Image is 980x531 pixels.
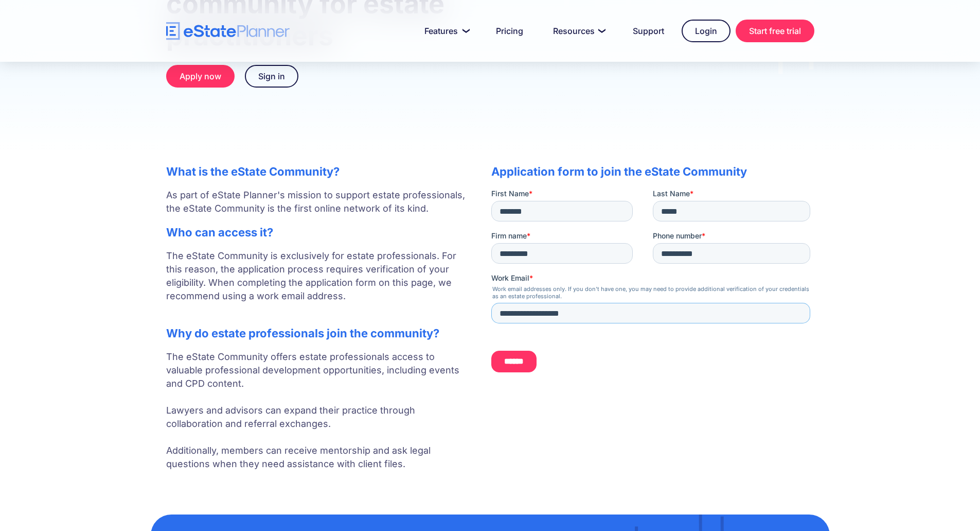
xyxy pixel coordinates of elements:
[484,21,536,41] a: Pricing
[736,20,814,42] a: Start free trial
[166,189,471,215] p: As part of eState Planner's mission to support estate professionals, the eState Community is the ...
[491,189,814,381] iframe: Form 0
[682,20,730,42] a: Login
[166,22,290,40] a: home
[245,65,298,88] a: Sign in
[166,226,471,239] h2: Who can access it?
[491,165,814,178] h2: Application form to join the eState Community
[166,165,471,178] h2: What is the eState Community?
[166,350,471,471] p: The eState Community offers estate professionals access to valuable professional development oppo...
[620,21,676,41] a: Support
[541,21,615,41] a: Resources
[166,327,471,340] h2: Why do estate professionals join the community?
[166,249,471,316] p: The eState Community is exclusively for estate professionals. For this reason, the application pr...
[412,21,478,41] a: Features
[166,65,235,88] a: Apply now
